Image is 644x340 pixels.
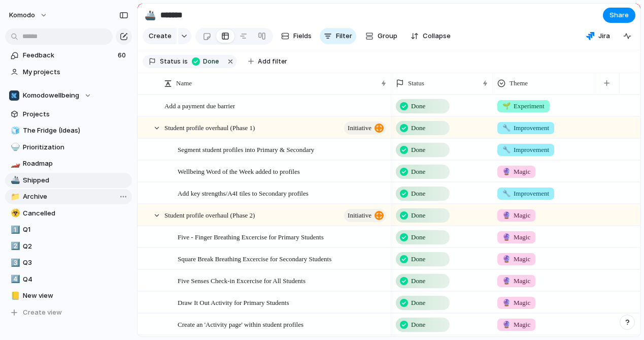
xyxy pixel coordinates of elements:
[348,121,371,135] span: initiative
[23,241,128,252] span: Q2
[9,142,19,152] button: 🍚
[598,31,610,41] span: Jira
[5,48,132,63] a: Feedback60
[502,321,511,328] span: 🔮
[277,28,316,44] button: Fields
[242,54,293,69] button: Add filter
[149,31,172,41] span: Create
[164,121,255,133] span: Student profile overhaul (Phase 1)
[9,175,19,186] button: 🚢
[178,231,324,242] span: Five - Finger Breathing Excercise for Primary Students
[502,101,545,111] span: Experiment
[5,7,53,23] button: Komodo
[23,126,128,136] span: The Fridge (Ideas)
[411,276,425,286] span: Done
[5,206,132,221] a: ☣️Cancelled
[11,257,18,269] div: 3️⃣
[411,101,425,111] span: Done
[23,50,115,60] span: Feedback
[502,254,530,264] span: Magic
[23,225,128,235] span: Q1
[160,57,181,66] span: Status
[5,65,132,80] a: My projects
[502,123,549,133] span: Improvement
[23,159,128,169] span: Roadmap
[23,175,128,186] span: Shipped
[5,156,132,171] a: 🏎️Roadmap
[142,7,158,23] button: 🚢
[5,255,132,270] a: 3️⃣Q3
[5,88,132,103] button: Komodowellbeing
[178,143,314,155] span: Segment student profiles into Primary & Secondary
[178,253,331,264] span: Square Break Breathing Excercise for Secondary Students
[258,57,287,66] span: Add filter
[5,140,132,155] a: 🍚Prioritization
[320,28,356,44] button: Filter
[502,168,511,175] span: 🔮
[344,209,386,222] button: initiative
[293,31,312,41] span: Fields
[5,107,132,122] a: Projects
[502,320,530,330] span: Magic
[502,277,511,285] span: 🔮
[5,189,132,204] div: 📁Archive
[11,158,18,170] div: 🏎️
[203,57,221,66] span: Done
[502,232,530,242] span: Magic
[502,190,511,197] span: 🔧
[23,67,128,77] span: My projects
[502,189,549,199] span: Improvement
[189,56,224,67] button: Done
[5,173,132,188] a: 🚢Shipped
[23,192,128,202] span: Archive
[502,211,511,219] span: 🔮
[143,28,177,44] button: Create
[406,28,455,44] button: Collapse
[582,28,614,44] button: Jira
[23,90,79,101] span: Komodowellbeing
[411,123,425,133] span: Done
[411,210,425,221] span: Done
[609,10,629,20] span: Share
[510,78,528,88] span: Theme
[360,28,402,44] button: Group
[5,239,132,254] div: 2️⃣Q2
[411,320,425,330] span: Done
[9,192,19,202] button: 📁
[502,102,511,110] span: 🌱
[5,123,132,138] a: 🧊The Fridge (Ideas)
[423,31,451,41] span: Collapse
[411,189,425,199] span: Done
[23,208,128,219] span: Cancelled
[11,191,18,203] div: 📁
[176,78,192,88] span: Name
[23,142,128,152] span: Prioritization
[502,146,511,153] span: 🔧
[378,31,397,41] span: Group
[181,56,190,67] button: is
[178,274,306,286] span: Five Senses Check-in Excercise for All Students
[11,224,18,236] div: 1️⃣
[502,299,511,306] span: 🔮
[502,124,511,132] span: 🔧
[9,225,19,235] button: 1️⃣
[603,8,635,23] button: Share
[5,222,132,237] a: 1️⃣Q1
[9,126,19,136] button: 🧊
[502,210,530,221] span: Magic
[411,145,425,155] span: Done
[9,241,19,252] button: 2️⃣
[118,50,128,60] span: 60
[411,298,425,308] span: Done
[411,232,425,242] span: Done
[411,254,425,264] span: Done
[164,100,235,111] span: Add a payment due barrier
[502,276,530,286] span: Magic
[23,109,128,119] span: Projects
[178,318,303,330] span: Create an 'Activity page' within student profiles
